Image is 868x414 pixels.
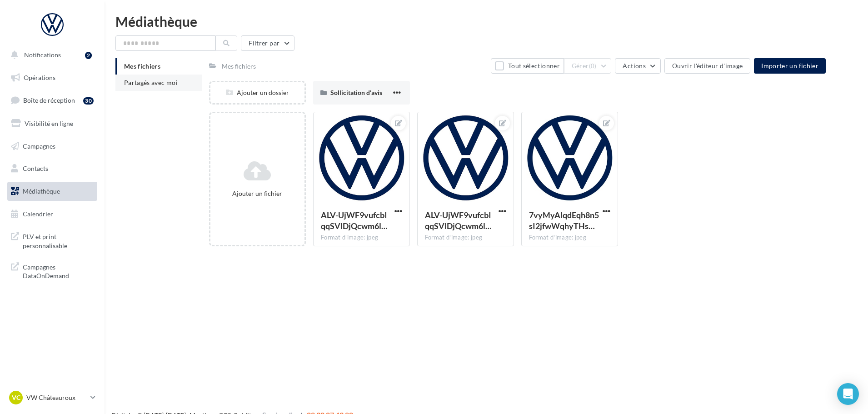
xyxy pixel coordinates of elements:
button: Notifications 2 [5,45,95,65]
span: Calendrier [23,210,53,218]
a: Calendrier [5,205,99,224]
a: VC VW Châteauroux [7,389,97,406]
a: Contacts [5,159,99,178]
span: Actions [623,62,645,70]
div: 2 [85,52,92,59]
a: Boîte de réception30 [5,90,99,110]
a: Campagnes [5,137,99,156]
span: Médiathèque [23,187,60,195]
button: Gérer(0) [564,58,612,74]
span: Campagnes [23,142,55,150]
span: ALV-UjWF9vufcbIqqSVlDjQcwm6lnkvhrzStOjL46j0ft_U2wuhcRxO5 [425,210,492,231]
span: Importer un fichier [761,62,818,70]
span: Mes fichiers [124,62,160,70]
button: Importer un fichier [754,58,826,74]
span: ALV-UjWF9vufcbIqqSVlDjQcwm6lnkvhrzStOjL46j0ft_U2wuhcRxO5 [321,210,388,231]
div: Format d'image: jpeg [425,234,506,242]
span: VC [12,393,20,402]
div: Ajouter un fichier [214,189,301,198]
a: PLV et print personnalisable [5,227,99,254]
span: Campagnes DataOnDemand [23,261,94,280]
a: Visibilité en ligne [5,114,99,133]
div: 30 [83,97,94,105]
span: Opérations [24,74,55,81]
span: Sollicitation d'avis [330,89,382,96]
span: 7vyMyAlqdEqh8n5sI2jfwWqhyTHs05Ic-lyIXzZ0UiVe495fljlDJ057z2QnEk22NjB6lo05VeV7mxL4RA=s0 [529,210,599,231]
span: Boîte de réception [23,96,75,104]
span: PLV et print personnalisable [23,230,94,250]
div: Médiathèque [115,15,857,28]
button: Filtrer par [241,35,294,51]
div: Mes fichiers [222,62,256,71]
span: Notifications [24,51,61,59]
div: Open Intercom Messenger [837,383,859,405]
div: Format d'image: jpeg [321,234,402,242]
a: Campagnes DataOnDemand [5,257,99,284]
div: Ajouter un dossier [210,88,304,97]
span: Partagés avec moi [124,79,178,86]
span: Visibilité en ligne [25,120,73,127]
button: Tout sélectionner [491,58,564,74]
button: Ouvrir l'éditeur d'image [664,58,750,74]
button: Actions [615,58,660,74]
p: VW Châteauroux [26,393,87,402]
span: Contacts [23,165,48,172]
a: Médiathèque [5,182,99,201]
span: (0) [589,62,597,70]
div: Format d'image: jpeg [529,234,610,242]
a: Opérations [5,68,99,87]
